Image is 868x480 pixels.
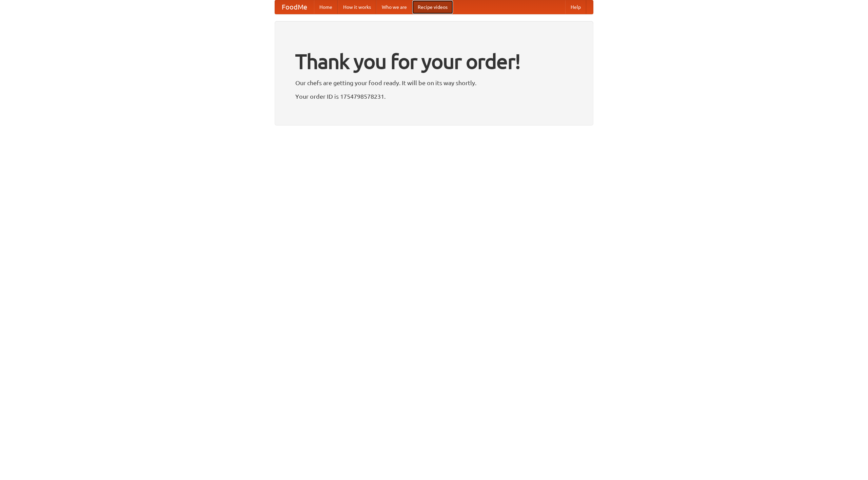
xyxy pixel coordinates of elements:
p: Our chefs are getting your food ready. It will be on its way shortly. [295,78,573,88]
a: Home [314,0,338,14]
a: How it works [338,0,376,14]
a: Who we are [376,0,412,14]
a: Recipe videos [412,0,453,14]
h1: Thank you for your order! [295,45,573,78]
a: FoodMe [275,0,314,14]
a: Help [565,0,586,14]
p: Your order ID is 1754798578231. [295,91,573,101]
